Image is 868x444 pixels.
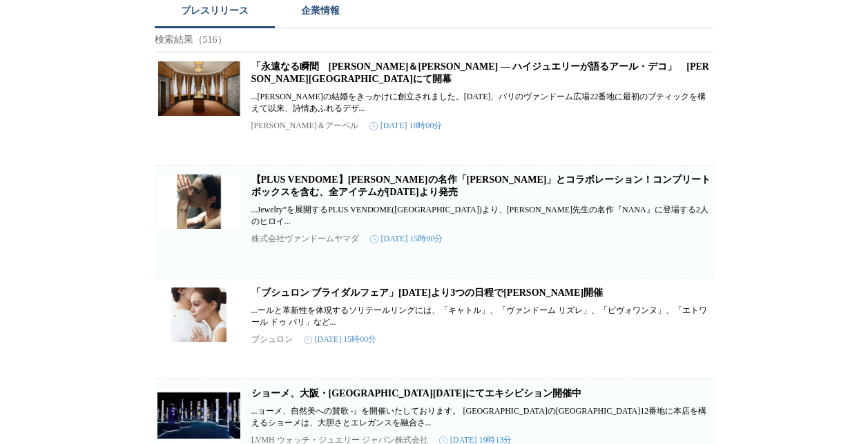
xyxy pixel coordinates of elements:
img: 【PLUS VENDOME】矢沢あいの名作「NANA」とコラボレーション！コンプリートボックスを含む、全アイテムが10月3日より発売 [157,174,240,229]
a: 【PLUS VENDOME】[PERSON_NAME]の名作「[PERSON_NAME]」とコラボレーション！コンプリートボックスを含む、全アイテムが[DATE]より発売 [251,174,711,197]
img: 「永遠なる瞬間 ヴァン クリーフ＆アーペル ― ハイジュエリーが語るアール・デコ」 東京都庭園美術館にて開幕 [157,61,240,116]
a: ショーメ、大阪・[GEOGRAPHIC_DATA][DATE]にてエキシビション開催中 [251,388,581,398]
time: [DATE] 15時00分 [304,334,377,345]
p: ブシュロン [251,334,293,345]
time: [DATE] 15時00分 [370,233,443,245]
time: [DATE] 18時00分 [369,120,443,132]
img: 「ブシュロン ブライダルフェア」2025年10月3日（金）より3つの日程で順次開催 [157,287,240,342]
a: 「永遠なる瞬間 [PERSON_NAME]＆[PERSON_NAME] ― ハイジュエリーが語るアール・デコ」 [PERSON_NAME][GEOGRAPHIC_DATA]にて開幕 [251,61,709,84]
p: 株式会社ヴァンドームヤマダ [251,233,359,245]
p: ...ョーメ、自然美への賛歌 -』を開催いたしております。 [GEOGRAPHIC_DATA]の[GEOGRAPHIC_DATA]12番地に本店を構えるショーメは、大胆さとエレガンスを融合さ... [251,405,711,429]
p: 検索結果（516） [155,28,714,52]
a: 「ブシュロン ブライダルフェア」[DATE]より3つの日程で[PERSON_NAME]開催 [251,287,604,298]
p: ...Jewelry”を展開するPLUS VENDOME([GEOGRAPHIC_DATA])より、[PERSON_NAME]先生の名作『NANA』に登場する2人のヒロイ... [251,204,711,228]
p: ...ールと革新性を体現するソリテールリングには、「キャトル」、「ヴァンドーム リズレ」、「ピヴォワンヌ」、「エトワール ドゥ パリ」など... [251,305,711,328]
p: [PERSON_NAME]＆アーペル [251,120,358,132]
p: ...[PERSON_NAME]の結婚をきっかけに創立されました。[DATE]、パリのヴァンドーム広場22番地に最初のブティックを構えて以来、詩情あふれるデザ... [251,91,711,114]
img: ショーメ、大阪・関西万博2025フランス館にてエキシビション開催中 [157,387,240,443]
